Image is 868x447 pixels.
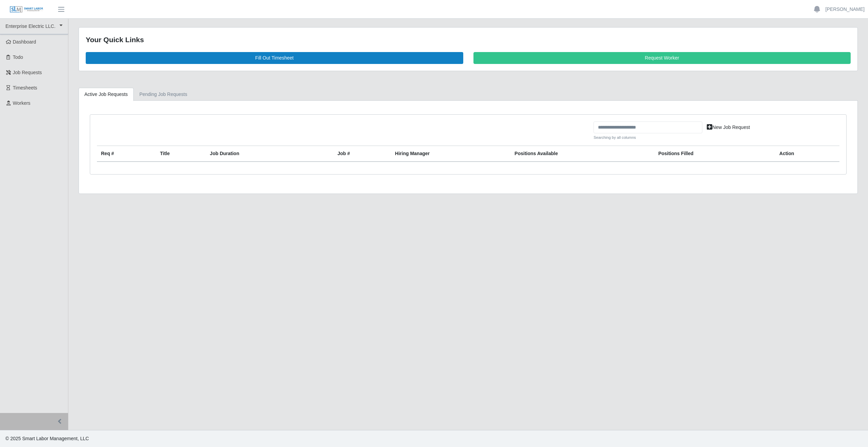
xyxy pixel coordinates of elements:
[654,146,775,162] th: Positions Filled
[825,6,865,13] a: [PERSON_NAME]
[391,146,511,162] th: Hiring Manager
[13,54,23,60] span: Todo
[5,436,89,441] span: © 2025 Smart Labor Management, LLC
[13,39,36,45] span: Dashboard
[511,146,654,162] th: Positions Available
[97,146,156,162] th: Req #
[775,146,839,162] th: Action
[156,146,206,162] th: Title
[13,100,31,106] span: Workers
[134,88,193,101] a: Pending Job Requests
[79,88,134,101] a: Active Job Requests
[473,52,851,64] a: Request Worker
[594,135,702,140] small: Searching by all columns
[10,6,44,13] img: SLM Logo
[206,146,311,162] th: Job Duration
[13,70,42,75] span: Job Requests
[86,34,851,45] div: Your Quick Links
[13,85,37,90] span: Timesheets
[702,121,754,133] a: New Job Request
[86,52,463,64] a: Fill Out Timesheet
[333,146,391,162] th: Job #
